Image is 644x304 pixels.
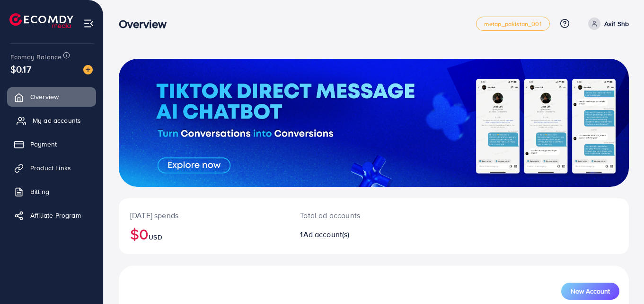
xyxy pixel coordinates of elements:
[7,111,96,130] a: My ad accounts
[149,232,162,242] span: USD
[484,21,542,27] span: metap_pakistan_001
[300,230,405,239] h2: 1
[7,87,96,106] a: Overview
[7,135,96,154] a: Payment
[83,65,93,74] img: image
[561,283,619,300] button: New Account
[584,18,629,30] a: Asif Shb
[30,92,59,101] span: Overview
[10,62,31,76] span: $0.17
[7,182,96,201] a: Billing
[30,163,71,173] span: Product Links
[476,17,550,31] a: metap_pakistan_001
[303,229,350,240] span: Ad account(s)
[130,225,277,243] h2: $0
[119,17,174,31] h3: Overview
[604,18,629,29] p: Asif Shb
[9,13,73,28] img: logo
[130,210,277,221] p: [DATE] spends
[30,139,57,149] span: Payment
[30,187,49,196] span: Billing
[30,211,81,220] span: Affiliate Program
[10,52,62,62] span: Ecomdy Balance
[300,210,405,221] p: Total ad accounts
[7,206,96,225] a: Affiliate Program
[7,158,96,177] a: Product Links
[83,18,94,29] img: menu
[33,116,81,125] span: My ad accounts
[571,288,610,295] span: New Account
